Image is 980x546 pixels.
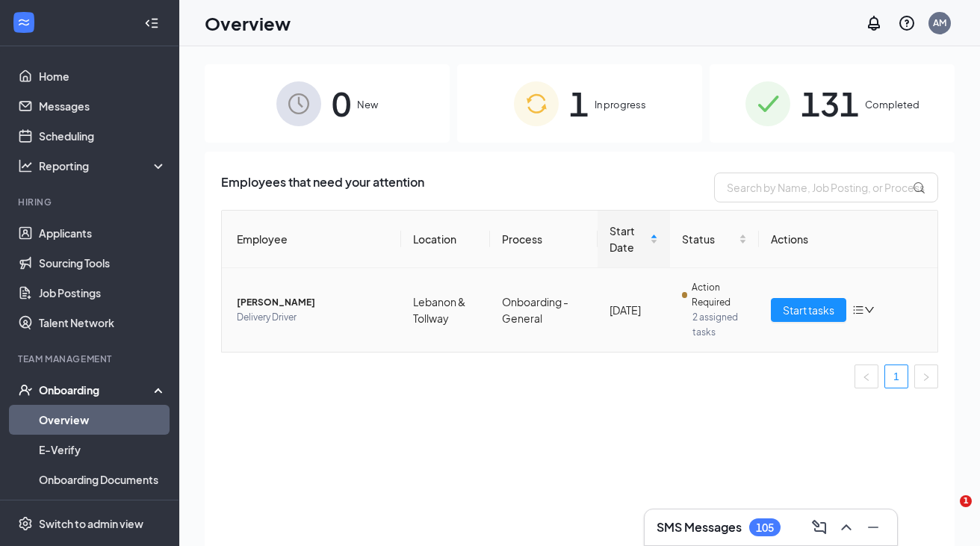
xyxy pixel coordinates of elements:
span: 1 [960,495,972,507]
svg: ChevronUp [837,518,855,536]
li: 1 [884,364,908,388]
td: Onboarding - General [490,268,597,352]
span: Employees that need your attention [221,173,424,202]
svg: Settings [18,516,33,531]
th: Actions [759,211,938,268]
button: left [855,364,878,388]
button: ChevronUp [834,515,858,539]
button: Start tasks [771,298,846,322]
a: Scheduling [39,121,167,151]
h3: SMS Messages [657,519,742,536]
a: E-Verify [39,435,167,465]
span: Delivery Driver [237,310,389,325]
th: Employee [222,211,401,268]
span: In progress [595,97,646,112]
button: right [914,364,938,388]
span: Action Required [692,280,747,310]
div: Reporting [39,158,167,173]
a: 1 [885,365,908,388]
span: right [922,373,931,382]
th: Status [670,211,758,268]
h1: Overview [205,10,291,36]
span: Status [682,231,735,247]
span: Start Date [610,223,648,255]
a: Applicants [39,218,167,248]
span: Start tasks [783,302,834,318]
td: Lebanon & Tollway [401,268,491,352]
a: Job Postings [39,278,167,308]
span: down [864,305,875,315]
div: [DATE] [610,302,659,318]
div: Onboarding [39,382,154,397]
span: [PERSON_NAME] [237,295,389,310]
svg: UserCheck [18,382,33,397]
li: Previous Page [855,364,878,388]
a: Overview [39,405,167,435]
svg: Collapse [144,16,159,31]
div: Switch to admin view [39,516,143,531]
button: Minimize [861,515,885,539]
button: ComposeMessage [807,515,831,539]
svg: QuestionInfo [898,14,916,32]
span: 131 [801,78,859,129]
span: Completed [865,97,919,112]
svg: Analysis [18,158,33,173]
a: Onboarding Documents [39,465,167,494]
svg: Minimize [864,518,882,536]
div: Hiring [18,196,164,208]
iframe: Intercom live chat [929,495,965,531]
input: Search by Name, Job Posting, or Process [714,173,938,202]
a: Sourcing Tools [39,248,167,278]
span: 2 assigned tasks [692,310,746,340]
span: 0 [332,78,351,129]
li: Next Page [914,364,938,388]
svg: Notifications [865,14,883,32]
a: Messages [39,91,167,121]
span: 1 [569,78,589,129]
svg: ComposeMessage [810,518,828,536]
div: Team Management [18,353,164,365]
span: New [357,97,378,112]
th: Process [490,211,597,268]
span: left [862,373,871,382]
th: Location [401,211,491,268]
a: Talent Network [39,308,167,338]
a: Activity log [39,494,167,524]
div: 105 [756,521,774,534]
span: bars [852,304,864,316]
svg: WorkstreamLogo [16,15,31,30]
a: Home [39,61,167,91]
div: AM [933,16,946,29]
